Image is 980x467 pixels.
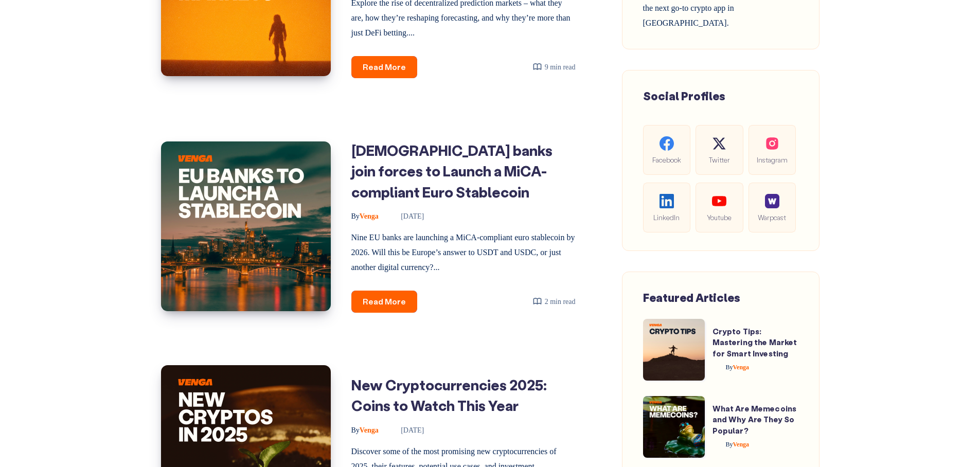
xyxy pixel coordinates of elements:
[651,211,682,223] span: LinkedIn
[351,212,381,220] a: ByVenga
[765,194,779,208] img: social-warpcast.e8a23a7ed3178af0345123c41633f860.png
[712,326,797,359] a: Crypto Tips: Mastering the Market for Smart Investing
[704,211,735,223] span: Youtube
[726,364,733,371] span: By
[351,291,417,313] a: Read More
[351,426,360,434] span: By
[704,154,735,166] span: Twitter
[351,426,381,434] a: ByVenga
[386,426,424,434] time: [DATE]
[532,295,576,308] div: 2 min read
[696,125,743,175] a: Twitter
[351,375,547,415] a: New Cryptocurrencies 2025: Coins to Watch This Year
[351,230,576,275] p: Nine EU banks are launching a MiCA-compliant euro stablecoin by 2026. Will this be Europe’s answe...
[351,212,379,220] span: Venga
[712,441,750,448] a: ByVenga
[696,183,743,232] a: Youtube
[651,154,682,166] span: Facebook
[351,212,360,220] span: By
[726,441,733,448] span: By
[643,183,690,232] a: LinkedIn
[351,141,553,201] a: [DEMOGRAPHIC_DATA] banks join forces to Launch a MiCA-compliant Euro Stablecoin
[726,364,750,371] span: Venga
[660,194,674,208] img: social-linkedin.be646fe421ccab3a2ad91cb58bdc9694.svg
[351,426,379,434] span: Venga
[712,364,750,371] a: ByVenga
[712,194,726,208] img: social-youtube.99db9aba05279f803f3e7a4a838dfb6c.svg
[749,125,796,175] a: Instagram
[726,441,750,448] span: Venga
[643,88,725,103] span: Social Profiles
[749,183,796,232] a: Warpcast
[532,61,576,74] div: 9 min read
[757,211,788,223] span: Warpcast
[712,403,797,436] a: What Are Memecoins and Why Are They So Popular?
[757,154,788,166] span: Instagram
[643,290,740,305] span: Featured Articles
[161,141,331,311] img: Image of: Europeans banks join forces to Launch a MiCA-compliant Euro Stablecoin
[386,212,424,220] time: [DATE]
[351,56,417,78] a: Read More
[643,125,690,175] a: Facebook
